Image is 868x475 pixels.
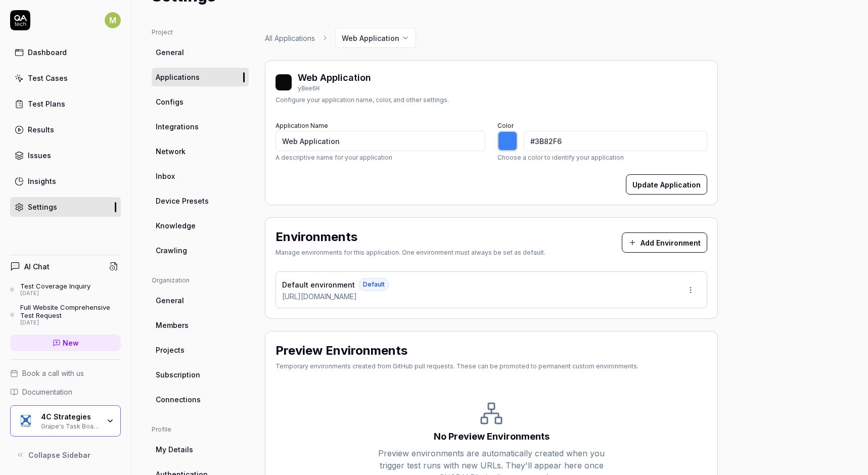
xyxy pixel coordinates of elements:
[156,320,189,330] span: Members
[342,33,399,43] span: Web Application
[626,174,707,195] button: Update Application
[10,94,121,114] a: Test Plans
[10,146,121,165] a: Issues
[152,216,249,235] a: Knowledge
[156,47,184,58] span: General
[152,425,249,434] div: Profile
[63,338,79,348] span: New
[20,319,121,326] div: [DATE]
[10,282,121,297] a: Test Coverage Inquiry[DATE]
[156,146,186,157] span: Network
[152,390,249,409] a: Connections
[156,394,201,405] span: Connections
[282,279,355,290] span: Default environment
[28,202,57,212] div: Settings
[152,28,249,37] div: Project
[156,444,193,455] span: My Details
[22,368,84,378] span: Book a call with us
[10,120,121,139] a: Results
[152,440,249,459] a: My Details
[152,291,249,310] a: General
[152,117,249,136] a: Integrations
[497,122,514,129] label: Color
[152,43,249,62] a: General
[276,122,328,129] label: Application Name
[276,96,449,105] div: Configure your application name, color, and other settings.
[282,291,357,302] span: [URL][DOMAIN_NAME]
[276,153,485,162] p: A descriptive name for your application
[152,92,249,111] a: Configs
[152,365,249,384] a: Subscription
[10,368,121,378] a: Book a call with us
[28,99,65,109] div: Test Plans
[10,445,121,465] button: Collapse Sidebar
[156,72,200,82] span: Applications
[156,345,185,355] span: Projects
[524,131,707,151] input: #3B82F6
[28,450,90,460] span: Collapse Sidebar
[20,290,90,297] div: [DATE]
[10,197,121,217] a: Settings
[10,387,121,397] a: Documentation
[152,316,249,335] a: Members
[10,171,121,191] a: Insights
[152,167,249,185] a: Inbox
[265,33,315,43] a: All Applications
[20,303,121,320] div: Full Website Comprehensive Test Request
[10,42,121,62] a: Dashboard
[22,387,72,397] span: Documentation
[434,430,550,443] div: No Preview Environments
[28,73,68,83] div: Test Cases
[276,248,545,257] div: Manage environments for this application. One environment must always be set as default.
[298,84,371,93] div: yBee6H
[335,28,416,48] button: Web Application
[24,261,50,272] h4: AI Chat
[28,150,51,161] div: Issues
[156,121,199,132] span: Integrations
[10,405,121,437] button: 4C Strategies Logo4C StrategiesGrape's Task Board Hack
[156,196,209,206] span: Device Presets
[152,241,249,260] a: Crawling
[152,142,249,161] a: Network
[105,12,121,28] span: M
[298,71,371,84] div: Web Application
[28,124,54,135] div: Results
[28,47,67,58] div: Dashboard
[276,342,407,360] h2: Preview Environments
[156,97,184,107] span: Configs
[276,131,485,151] input: My Application
[10,335,121,351] a: New
[28,176,56,186] div: Insights
[276,228,357,246] h2: Environments
[622,232,707,253] button: Add Environment
[152,276,249,285] div: Organization
[17,412,35,430] img: 4C Strategies Logo
[41,412,100,421] div: 4C Strategies
[359,278,389,291] span: Default
[10,68,121,88] a: Test Cases
[156,295,184,306] span: General
[156,171,175,181] span: Inbox
[105,10,121,30] button: M
[41,421,100,430] div: Grape's Task Board Hack
[156,220,196,231] span: Knowledge
[20,282,90,290] div: Test Coverage Inquiry
[276,362,638,371] div: Temporary environments created from GitHub pull requests. These can be promoted to permanent cust...
[152,68,249,86] a: Applications
[10,303,121,326] a: Full Website Comprehensive Test Request[DATE]
[156,369,200,380] span: Subscription
[152,341,249,359] a: Projects
[156,245,187,256] span: Crawling
[152,192,249,210] a: Device Presets
[497,153,707,162] p: Choose a color to identify your application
